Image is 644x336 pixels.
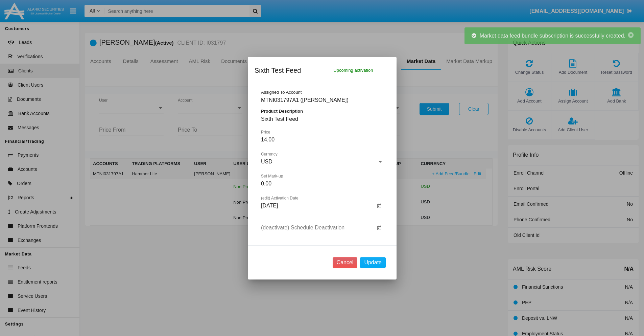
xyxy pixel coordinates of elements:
[480,33,625,39] span: Market data feed bundle subscription is successfully created.
[375,224,383,232] button: Open calendar
[360,257,386,268] button: Update
[375,202,383,210] button: Open calendar
[261,159,272,164] span: USD
[332,257,357,268] button: Cancel
[261,90,302,95] span: Assigned To Account
[333,65,373,76] span: Upcoming activation
[255,65,301,76] span: Sixth Test Feed
[261,97,349,103] span: MTNI031797A1 ([PERSON_NAME])
[261,116,298,122] span: Sixth Test Feed
[261,109,303,114] span: Product Description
